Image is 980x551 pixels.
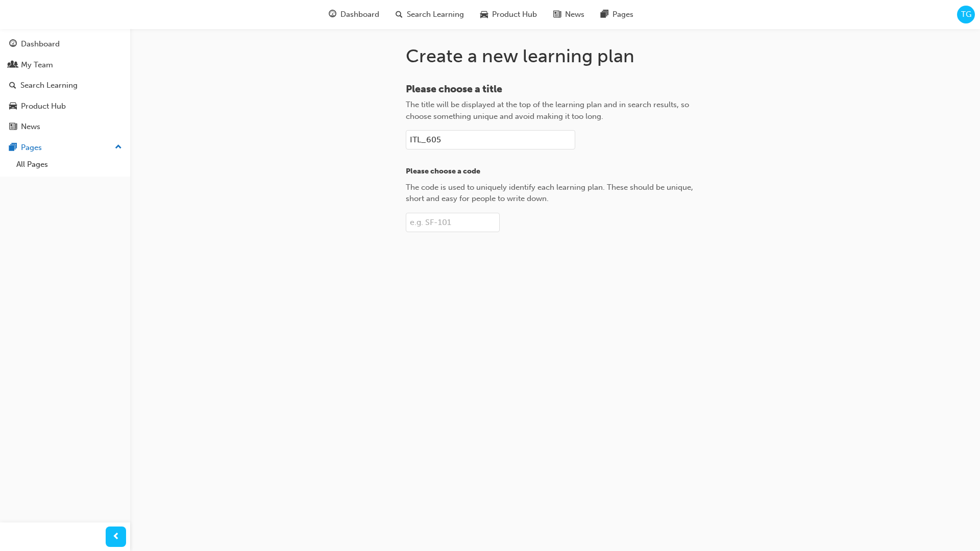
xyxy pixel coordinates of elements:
[321,4,387,25] a: guage-iconDashboard
[115,141,122,154] span: up-icon
[9,61,17,70] span: people-icon
[492,9,537,20] span: Product Hub
[4,138,126,157] button: Pages
[387,4,472,25] a: search-iconSearch Learning
[407,9,464,20] span: Search Learning
[340,9,379,20] span: Dashboard
[406,130,575,149] input: Please choose a titleThe title will be displayed at the top of the learning plan and in search re...
[601,8,608,21] span: pages-icon
[9,81,16,90] span: search-icon
[21,121,40,133] div: News
[4,76,126,95] a: Search Learning
[565,9,584,20] span: News
[329,8,336,21] span: guage-icon
[406,100,689,121] span: The title will be displayed at the top of the learning plan and in search results, so choose some...
[545,4,593,25] a: news-iconNews
[21,101,66,112] div: Product Hub
[21,59,53,71] div: My Team
[9,102,17,111] span: car-icon
[406,183,693,204] span: The code is used to uniquely identify each learning plan. These should be unique, short and easy ...
[12,157,126,172] a: All Pages
[21,38,60,50] div: Dashboard
[480,8,488,21] span: car-icon
[396,8,403,21] span: search-icon
[4,117,126,136] a: News
[21,142,42,154] div: Pages
[4,33,126,138] button: DashboardMy TeamSearch LearningProduct HubNews
[4,35,126,54] a: Dashboard
[406,166,705,178] p: Please choose a code
[612,9,633,20] span: Pages
[4,56,126,74] a: My Team
[593,4,642,25] a: pages-iconPages
[4,97,126,116] a: Product Hub
[112,531,120,543] span: prev-icon
[406,84,705,95] p: Please choose a title
[9,143,17,153] span: pages-icon
[961,9,971,20] span: TG
[406,213,500,232] input: Please choose a codeThe code is used to uniquely identify each learning plan. These should be uni...
[20,80,78,91] div: Search Learning
[406,45,705,67] h1: Create a new learning plan
[9,122,17,132] span: news-icon
[9,40,17,49] span: guage-icon
[472,4,545,25] a: car-iconProduct Hub
[957,6,975,23] button: TG
[553,8,561,21] span: news-icon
